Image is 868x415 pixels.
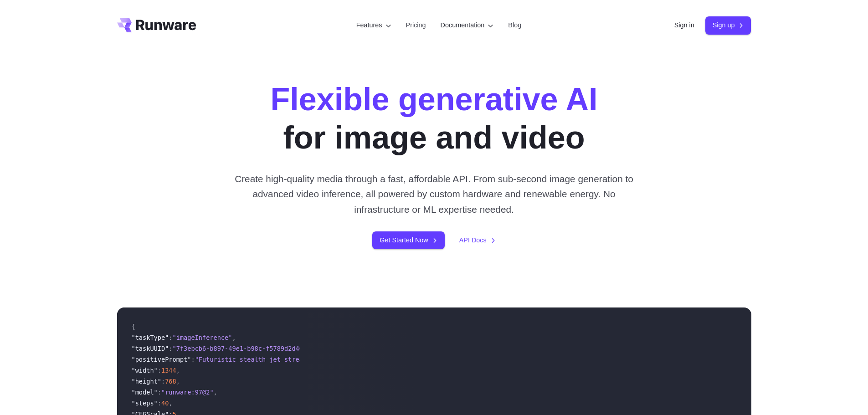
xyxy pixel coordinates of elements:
a: API Docs [459,235,496,246]
span: : [158,367,161,374]
label: Features [356,20,391,31]
span: 1344 [161,367,176,374]
span: "Futuristic stealth jet streaking through a neon-lit cityscape with glowing purple exhaust" [195,356,534,363]
a: Get Started Now [372,231,444,249]
span: "width" [132,367,158,374]
span: , [176,367,180,374]
span: "runware:97@2" [161,389,214,396]
span: "steps" [132,400,158,407]
span: "positivePrompt" [132,356,191,363]
span: , [214,389,217,396]
span: 768 [165,378,176,385]
h1: for image and video [270,80,597,157]
a: Go to / [117,18,196,32]
span: "7f3ebcb6-b897-49e1-b98c-f5789d2d40d7" [173,345,314,352]
span: , [232,334,236,341]
strong: Flexible generative AI [270,82,597,117]
span: "taskUUID" [132,345,169,352]
a: Blog [508,20,521,31]
span: : [191,356,195,363]
span: : [158,400,161,407]
span: : [169,334,172,341]
span: { [132,323,135,330]
span: , [169,400,172,407]
span: : [158,389,161,396]
a: Pricing [406,20,426,31]
p: Create high-quality media through a fast, affordable API. From sub-second image generation to adv... [231,171,637,217]
span: "imageInference" [173,334,232,341]
span: : [161,378,165,385]
span: "taskType" [132,334,169,341]
label: Documentation [441,20,494,31]
span: : [169,345,172,352]
span: "height" [132,378,161,385]
span: "model" [132,389,158,396]
a: Sign up [705,16,751,34]
span: , [176,378,180,385]
a: Sign in [674,20,694,31]
span: 40 [161,400,169,407]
